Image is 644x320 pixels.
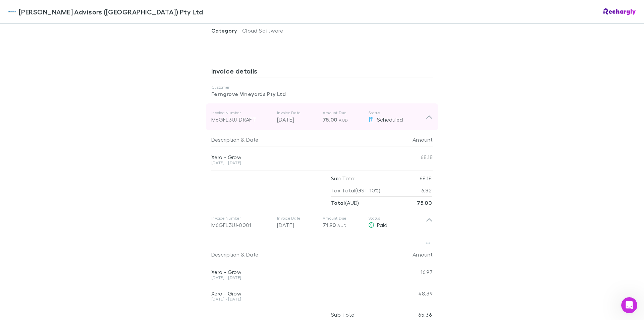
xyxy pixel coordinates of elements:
[277,110,317,116] p: Invoice Date
[621,297,637,313] iframe: Intercom live chat
[211,297,392,301] div: [DATE] - [DATE]
[323,216,363,221] p: Amount Due
[331,197,359,209] p: ( AUD )
[206,103,438,130] div: Invoice NumberM6GFL3UJ-DRAFTInvoice Date[DATE]Amount Due75.00 AUDStatusScheduled
[337,223,346,228] span: AUD
[211,248,239,261] button: Description
[211,161,392,165] div: [DATE] - [DATE]
[246,248,258,261] button: Date
[368,216,426,221] p: Status
[392,146,433,168] div: 68.18
[246,133,258,146] button: Date
[377,222,387,228] span: Paid
[277,116,317,124] p: [DATE]
[331,172,356,184] p: Sub Total
[211,154,392,161] div: Xero - Grow
[323,110,363,116] p: Amount Due
[211,269,392,275] div: Xero - Grow
[242,27,283,34] span: Cloud Software
[211,67,433,78] h3: Invoice details
[211,133,239,146] button: Description
[377,116,403,123] span: Scheduled
[211,133,390,146] div: &
[331,184,381,196] p: Tax Total (GST 10%)
[206,209,438,236] div: Invoice NumberM6GFL3UJ-0001Invoice Date[DATE]Amount Due71.90 AUDStatusPaid
[211,248,390,261] div: &
[417,199,432,206] strong: 75.00
[323,116,337,123] span: 75.00
[323,222,336,228] span: 71.90
[211,116,272,124] div: M6GFL3UJ-DRAFT
[339,118,348,123] span: AUD
[392,261,433,283] div: 16.97
[392,283,433,304] div: 48.39
[211,276,392,280] div: [DATE] - [DATE]
[19,7,203,17] span: [PERSON_NAME] Advisors ([GEOGRAPHIC_DATA]) Pty Ltd
[211,221,272,229] div: M6GFL3UJ-0001
[277,216,317,221] p: Invoice Date
[211,85,433,90] p: Customer
[603,8,636,15] img: Rechargly Logo
[8,8,16,16] img: William Buck Advisors (WA) Pty Ltd's Logo
[211,216,272,221] p: Invoice Number
[420,172,432,184] p: 68.18
[211,90,433,98] p: Ferngrove Vineyards Pty Ltd
[211,290,392,297] div: Xero - Grow
[331,199,345,206] strong: Total
[211,110,272,116] p: Invoice Number
[211,27,242,34] span: Category
[277,221,317,229] p: [DATE]
[368,110,426,116] p: Status
[421,184,432,196] p: 6.82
